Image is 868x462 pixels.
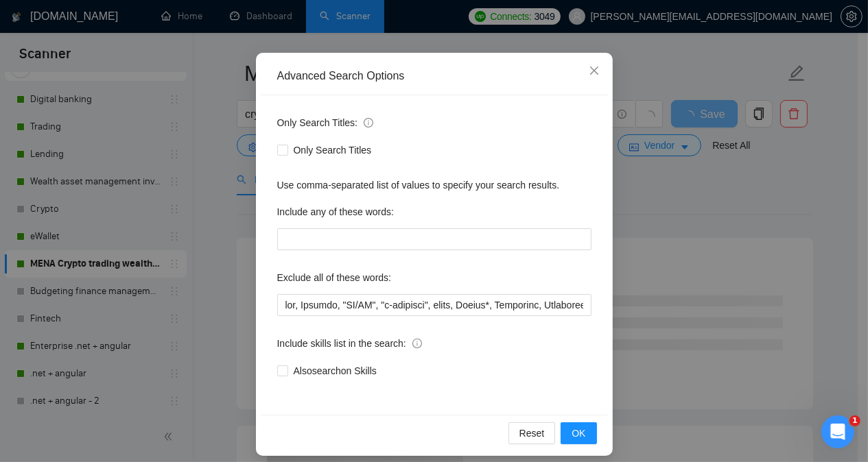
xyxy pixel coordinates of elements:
label: Exclude all of these words: [277,267,392,289]
span: 1 [849,415,860,426]
span: info-circle [364,118,373,127]
span: Only Search Titles: [277,115,373,130]
div: Use comma-separated list of values to specify your search results. [277,178,591,193]
button: OK [561,422,596,444]
button: Reset [508,422,556,444]
span: Include skills list in the search: [277,336,422,351]
span: close [589,65,600,76]
iframe: Intercom live chat [821,415,854,448]
span: Also search on Skills [288,363,382,378]
label: Include any of these words: [277,201,394,223]
span: Only Search Titles [288,143,377,158]
span: Reset [519,426,545,441]
span: OK [572,426,585,441]
button: Close [576,53,613,90]
span: info-circle [412,339,422,348]
div: Advanced Search Options [277,69,591,84]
